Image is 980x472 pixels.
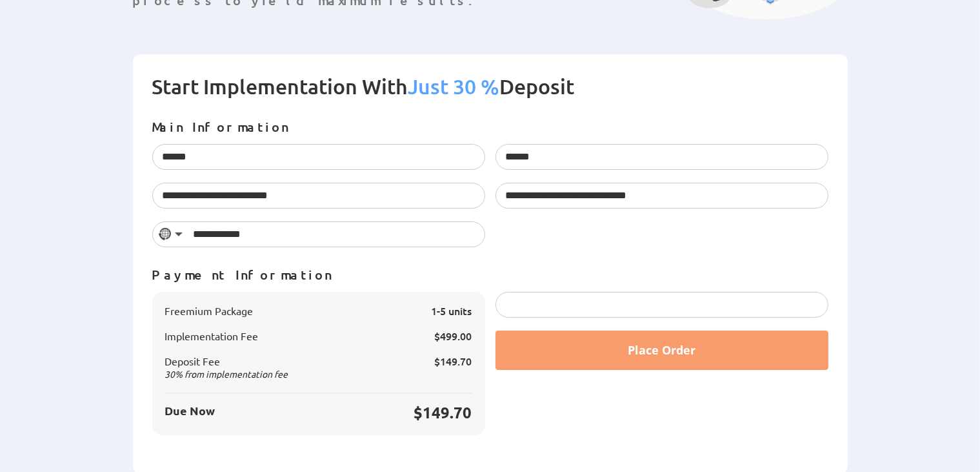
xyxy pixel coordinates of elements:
span: Deposit Fee [165,355,288,380]
span: Place Order [628,342,695,358]
iframe: Secure card payment input frame [506,298,818,311]
span: Freemium Package [165,305,254,317]
span: $499.00 [435,329,472,343]
p: Main Information [152,119,828,134]
span: $149.70 [414,402,472,422]
span: 1-5 units [432,305,472,317]
span: Just 30 % [408,74,500,99]
p: Payment Information [152,267,828,282]
span: Implementation Fee [165,330,259,342]
button: Place Order [495,331,828,370]
span: Due Now [165,404,215,422]
span: $149.70 [435,354,472,368]
span: 30 [165,368,175,380]
button: Selected country [153,222,189,247]
h2: Start Implementation With Deposit [152,74,828,119]
span: % from implementation fee [165,368,288,380]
